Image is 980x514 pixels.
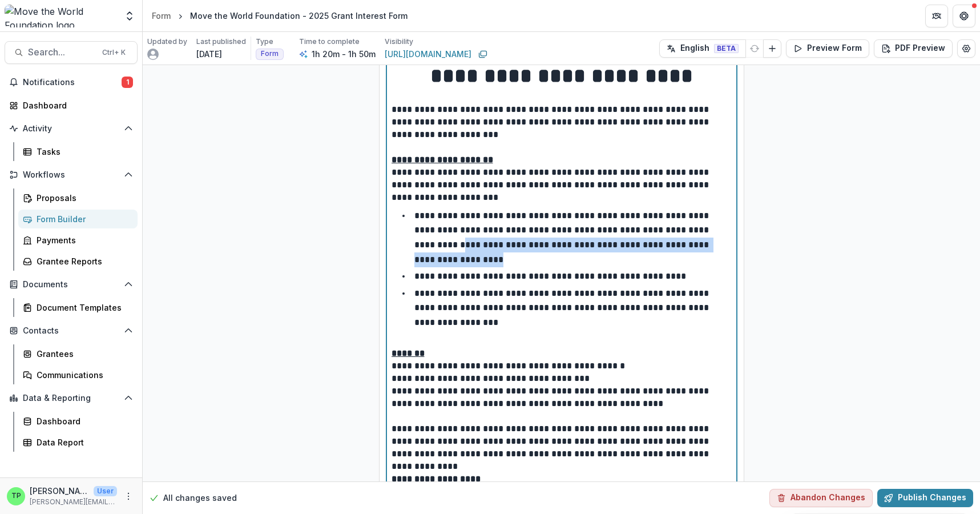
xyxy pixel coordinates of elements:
[37,415,128,427] div: Dashboard
[37,146,128,158] div: Tasks
[5,41,138,64] button: Search...
[37,192,128,204] div: Proposals
[5,73,138,91] button: Notifications1
[957,39,975,58] button: Edit Form Settings
[312,48,376,60] p: 1h 20m - 1h 50m
[261,50,279,58] span: Form
[163,492,237,504] p: All changes saved
[23,280,119,290] span: Documents
[953,5,975,27] button: Get Help
[23,393,119,403] span: Data & Reporting
[37,213,128,225] div: Form Builder
[18,252,138,271] a: Grantee Reports
[37,436,128,448] div: Data Report
[30,497,117,507] p: [PERSON_NAME][EMAIL_ADDRESS][DOMAIN_NAME]
[11,492,21,500] div: Tom Pappas
[18,188,138,207] a: Proposals
[18,366,138,384] a: Communications
[147,7,412,24] nav: breadcrumb
[18,142,138,161] a: Tasks
[37,234,128,246] div: Payments
[18,231,138,250] a: Payments
[786,39,869,58] button: Preview Form
[5,96,138,115] a: Dashboard
[763,39,781,58] button: Add Language
[18,298,138,317] a: Document Templates
[5,322,138,340] button: Open Contacts
[5,166,138,184] button: Open Workflows
[925,5,948,27] button: Partners
[23,99,128,111] div: Dashboard
[476,47,490,61] button: Copy link
[147,37,187,47] p: Updated by
[100,46,128,59] div: Ctrl + K
[37,348,128,360] div: Grantees
[23,170,119,180] span: Workflows
[30,485,89,497] p: [PERSON_NAME]
[18,210,138,228] a: Form Builder
[299,37,360,47] p: Time to complete
[5,119,138,138] button: Open Activity
[37,255,128,267] div: Grantee Reports
[18,344,138,363] a: Grantees
[385,37,413,47] p: Visibility
[659,39,746,58] button: English BETA
[23,124,119,134] span: Activity
[122,77,133,88] span: 1
[147,7,175,24] a: Form
[196,48,222,60] p: [DATE]
[28,47,95,58] span: Search...
[18,433,138,452] a: Data Report
[37,302,128,314] div: Document Templates
[122,489,135,503] button: More
[256,37,273,47] p: Type
[23,326,119,336] span: Contacts
[196,37,246,47] p: Last published
[5,389,138,407] button: Open Data & Reporting
[5,275,138,294] button: Open Documents
[147,49,159,60] svg: avatar
[769,489,873,507] button: Abandon Changes
[190,10,408,22] div: Move the World Foundation - 2025 Grant Interest Form
[5,5,117,27] img: Move the World Foundation logo
[122,5,138,27] button: Open entity switcher
[745,39,764,58] button: Refresh Translation
[94,486,117,496] p: User
[23,78,122,87] span: Notifications
[877,489,973,507] button: Publish Changes
[874,39,953,58] button: PDF Preview
[385,48,471,60] a: [URL][DOMAIN_NAME]
[37,369,128,381] div: Communications
[152,10,171,22] div: Form
[18,412,138,431] a: Dashboard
